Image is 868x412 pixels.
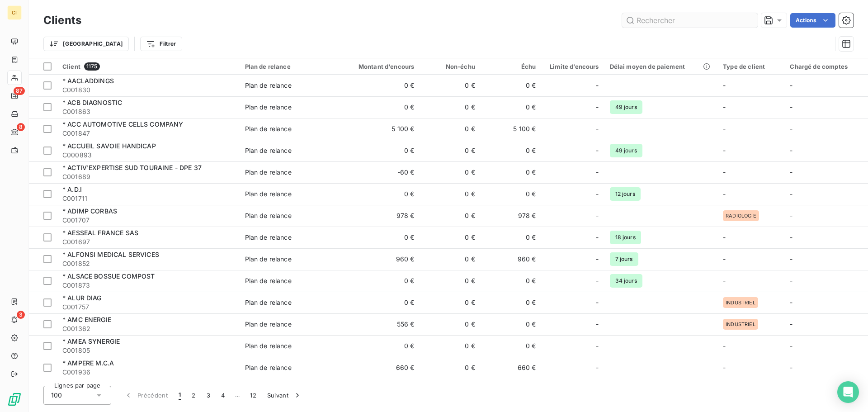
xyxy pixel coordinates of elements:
[62,85,234,95] span: C001830
[62,303,234,312] span: C001757
[201,386,216,405] button: 3
[481,205,542,227] td: 978 €
[245,146,292,155] div: Plan de relance
[596,146,599,155] span: -
[62,207,117,215] span: * ADIMP CORBAS
[420,270,481,292] td: 0 €
[610,144,642,157] span: 49 jours
[344,63,414,70] div: Montant d'encours
[420,183,481,205] td: 0 €
[173,386,186,405] button: 1
[723,125,726,133] span: -
[790,255,793,263] span: -
[596,81,599,90] span: -
[62,129,234,138] span: C001847
[481,248,542,270] td: 960 €
[723,190,726,198] span: -
[837,381,859,403] div: Open Intercom Messenger
[596,211,599,220] span: -
[62,194,234,203] span: C001711
[62,359,114,367] span: * AMPERE M.C.A
[420,161,481,183] td: 0 €
[338,357,420,379] td: 660 €
[338,140,420,161] td: 0 €
[723,255,726,263] span: -
[481,357,542,379] td: 660 €
[596,189,599,199] span: -
[338,96,420,118] td: 0 €
[62,77,114,85] span: * AACLADDINGS
[245,103,292,112] div: Plan de relance
[245,363,292,372] div: Plan de relance
[420,248,481,270] td: 0 €
[245,298,292,307] div: Plan de relance
[14,87,25,95] span: 87
[420,140,481,161] td: 0 €
[425,63,475,70] div: Non-échu
[610,187,641,201] span: 12 jours
[596,124,599,133] span: -
[338,183,420,205] td: 0 €
[245,124,292,133] div: Plan de relance
[790,63,863,70] div: Chargé de comptes
[420,75,481,96] td: 0 €
[420,357,481,379] td: 0 €
[790,233,793,241] span: -
[338,335,420,357] td: 0 €
[62,151,234,160] span: C000893
[338,248,420,270] td: 960 €
[790,212,793,219] span: -
[338,205,420,227] td: 978 €
[62,337,120,345] span: * AMEA SYNERGIE
[726,322,755,327] span: INDUSTRIEL
[245,168,292,177] div: Plan de relance
[723,63,779,70] div: Type de client
[481,313,542,335] td: 0 €
[62,99,122,106] span: * ACB DIAGNOSTIC
[338,270,420,292] td: 0 €
[723,277,726,284] span: -
[62,107,234,116] span: C001863
[790,103,793,111] span: -
[596,233,599,242] span: -
[622,13,758,28] input: Rechercher
[790,190,793,198] span: -
[481,161,542,183] td: 0 €
[723,233,726,241] span: -
[596,103,599,112] span: -
[7,392,22,407] img: Logo LeanPay
[62,281,234,290] span: C001873
[216,386,230,405] button: 4
[610,252,638,266] span: 7 jours
[245,276,292,285] div: Plan de relance
[262,386,307,405] button: Suivant
[723,342,726,350] span: -
[62,259,234,268] span: C001852
[486,63,536,70] div: Échu
[62,346,234,355] span: C001805
[596,363,599,372] span: -
[245,341,292,350] div: Plan de relance
[43,12,81,28] h3: Clients
[62,120,184,128] span: * ACC AUTOMOTIVE CELLS COMPANY
[245,320,292,329] div: Plan de relance
[420,205,481,227] td: 0 €
[726,300,755,305] span: INDUSTRIEL
[62,368,234,377] span: C001936
[596,298,599,307] span: -
[481,227,542,248] td: 0 €
[790,147,793,154] span: -
[596,168,599,177] span: -
[338,292,420,313] td: 0 €
[481,140,542,161] td: 0 €
[245,386,262,405] button: 12
[62,251,159,258] span: * ALFONSI MEDICAL SERVICES
[338,313,420,335] td: 556 €
[790,168,793,176] span: -
[726,213,756,218] span: RADIOLOGIE
[547,63,599,70] div: Limite d’encours
[610,231,641,244] span: 18 jours
[17,311,25,319] span: 3
[723,147,726,154] span: -
[420,292,481,313] td: 0 €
